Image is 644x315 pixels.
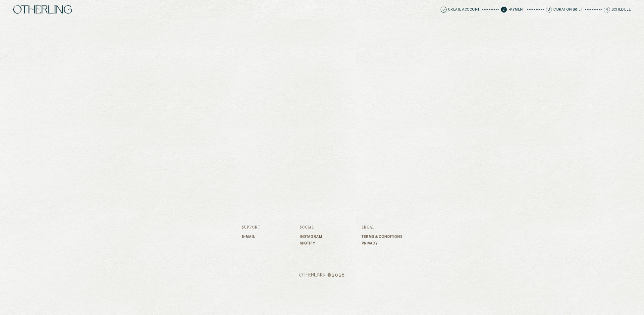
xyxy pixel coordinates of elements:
a: Instagram [300,235,322,239]
a: Privacy [362,241,402,245]
p: Schedule [612,8,631,11]
a: Spotify [300,241,322,245]
h3: Social [300,226,322,230]
p: Create Account [448,8,480,11]
span: 2 [501,7,507,13]
span: © 2025 [242,273,402,278]
h3: Support [242,226,260,230]
span: 3 [546,7,552,13]
span: 4 [604,7,610,13]
a: Terms & Conditions [362,235,402,239]
h3: Legal [362,226,402,230]
a: E-mail [242,235,260,239]
img: logo [13,5,72,13]
p: Payment [509,8,525,11]
p: Curation Brief [554,8,583,11]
